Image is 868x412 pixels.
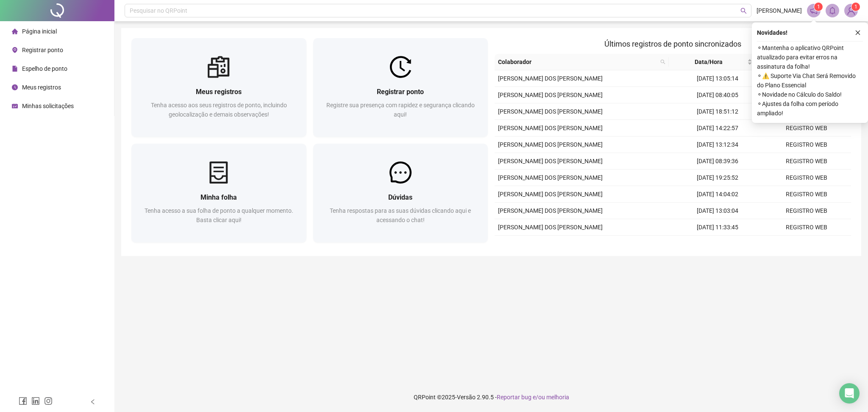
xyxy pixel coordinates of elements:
[498,141,603,148] span: [PERSON_NAME] DOS [PERSON_NAME]
[817,4,820,10] span: 1
[12,84,18,90] span: clock-circle
[498,108,603,115] span: [PERSON_NAME] DOS [PERSON_NAME]
[757,28,787,37] span: Novidades !
[498,191,603,198] span: [PERSON_NAME] DOS [PERSON_NAME]
[673,236,762,252] td: [DATE] 19:12:10
[757,99,863,118] span: ⚬ Ajustes da folha com período ampliado!
[498,125,603,131] span: [PERSON_NAME] DOS [PERSON_NAME]
[673,203,762,219] td: [DATE] 13:03:04
[131,38,306,137] a: Meus registrosTenha acesso aos seus registros de ponto, incluindo geolocalização e demais observa...
[762,170,851,186] td: REGISTRO WEB
[845,4,857,17] img: 83332
[659,56,667,68] span: search
[31,397,40,405] span: linkedin
[672,57,746,67] span: Data/Hora
[498,224,603,231] span: [PERSON_NAME] DOS [PERSON_NAME]
[854,4,857,10] span: 1
[498,92,603,98] span: [PERSON_NAME] DOS [PERSON_NAME]
[839,383,860,404] div: Open Intercom Messenger
[673,87,762,103] td: [DATE] 08:40:05
[200,193,237,201] span: Minha folha
[313,38,488,137] a: Registrar pontoRegistre sua presença com rapidez e segurança clicando aqui!
[757,90,863,99] span: ⚬ Novidade no Cálculo do Saldo!
[673,120,762,136] td: [DATE] 14:22:57
[12,28,18,34] span: home
[762,136,851,153] td: REGISTRO WEB
[762,120,851,136] td: REGISTRO WEB
[757,6,802,15] span: [PERSON_NAME]
[330,207,471,223] span: Tenha respostas para as suas dúvidas clicando aqui e acessando o chat!
[855,30,861,36] span: close
[660,59,665,64] span: search
[44,397,53,405] span: instagram
[114,382,868,412] footer: QRPoint © 2025 - 2.90.5 -
[740,8,747,14] span: search
[151,102,287,118] span: Tenha acesso aos seus registros de ponto, incluindo geolocalização e demais observações!
[22,28,57,35] span: Página inicial
[498,174,603,181] span: [PERSON_NAME] DOS [PERSON_NAME]
[131,144,306,242] a: Minha folhaTenha acesso a sua folha de ponto a qualquer momento. Basta clicar aqui!
[762,186,851,203] td: REGISTRO WEB
[498,57,657,67] span: Colaborador
[762,219,851,236] td: REGISTRO WEB
[12,103,18,109] span: schedule
[12,66,18,72] span: file
[19,397,27,405] span: facebook
[498,207,603,214] span: [PERSON_NAME] DOS [PERSON_NAME]
[313,144,488,242] a: DúvidasTenha respostas para as suas dúvidas clicando aqui e acessando o chat!
[673,170,762,186] td: [DATE] 19:25:52
[810,7,818,14] span: notification
[22,47,63,53] span: Registrar ponto
[762,203,851,219] td: REGISTRO WEB
[673,153,762,170] td: [DATE] 08:39:36
[762,153,851,170] td: REGISTRO WEB
[377,88,424,96] span: Registrar ponto
[829,7,836,14] span: bell
[673,219,762,236] td: [DATE] 11:33:45
[22,65,67,72] span: Espelho de ponto
[757,43,863,71] span: ⚬ Mantenha o aplicativo QRPoint atualizado para evitar erros na assinatura da folha!
[457,394,476,401] span: Versão
[673,136,762,153] td: [DATE] 13:12:34
[814,3,823,11] sup: 1
[673,70,762,87] td: [DATE] 13:05:14
[326,102,475,118] span: Registre sua presença com rapidez e segurança clicando aqui!
[498,158,603,164] span: [PERSON_NAME] DOS [PERSON_NAME]
[497,394,569,401] span: Reportar bug e/ou melhoria
[388,193,412,201] span: Dúvidas
[22,103,74,109] span: Minhas solicitações
[673,186,762,203] td: [DATE] 14:04:02
[669,54,756,70] th: Data/Hora
[762,236,851,252] td: REGISTRO WEB
[498,75,603,82] span: [PERSON_NAME] DOS [PERSON_NAME]
[851,3,860,11] sup: Atualize o seu contato no menu Meus Dados
[22,84,61,91] span: Meus registros
[196,88,242,96] span: Meus registros
[145,207,293,223] span: Tenha acesso a sua folha de ponto a qualquer momento. Basta clicar aqui!
[604,39,741,48] span: Últimos registros de ponto sincronizados
[757,71,863,90] span: ⚬ ⚠️ Suporte Via Chat Será Removido do Plano Essencial
[673,103,762,120] td: [DATE] 18:51:12
[12,47,18,53] span: environment
[90,399,96,405] span: left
